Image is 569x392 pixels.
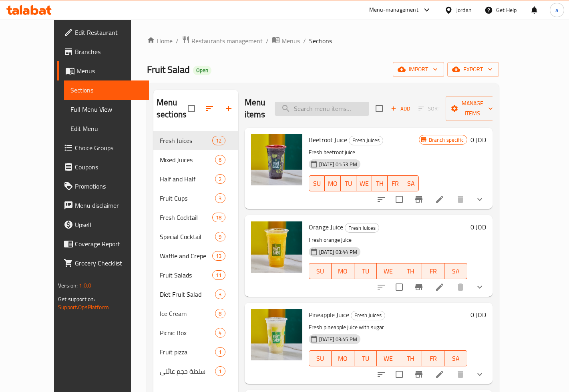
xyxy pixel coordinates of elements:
div: items [215,155,225,165]
span: سلطة حجم عائلي [160,366,215,376]
button: SU [309,175,325,191]
button: Branch-specific-item [409,277,428,297]
span: Select section first [413,103,446,115]
span: WE [380,265,396,277]
div: Picnic Box [160,328,215,338]
span: Sections [309,36,332,46]
div: Fruit Cups3 [153,189,238,208]
button: MO [332,263,354,279]
h2: Menu sections [157,96,188,121]
span: Pineapple Juice [309,309,349,321]
span: Restaurants management [191,36,263,46]
span: export [454,64,493,74]
button: FR [388,175,403,191]
span: 9 [215,233,225,241]
span: SA [406,178,416,189]
span: SA [448,353,464,364]
span: MO [328,178,338,189]
div: items [215,366,225,376]
div: Fresh Juices [160,136,212,145]
span: Edit Restaurant [75,28,143,37]
p: Fresh pineapple juice with sugar [309,322,467,332]
div: Fresh Juices12 [153,131,238,150]
a: Restaurants management [182,36,263,46]
span: Coverage Report [75,239,143,249]
div: items [215,328,225,338]
button: show more [470,190,489,209]
div: Fresh Juices [349,136,383,145]
a: Branches [57,42,149,61]
button: Branch-specific-item [409,365,428,384]
button: SA [444,263,467,279]
span: SU [312,178,322,189]
span: Full Menu View [70,105,143,114]
div: items [212,136,225,145]
span: Get support on: [58,294,95,304]
button: MO [325,175,341,191]
span: Special Cocktail [160,232,215,241]
p: Fresh orange juice [309,235,467,245]
span: Menus [281,36,300,46]
div: Waffle and Crepe [160,251,212,261]
button: TU [354,263,377,279]
span: TH [375,178,384,189]
div: items [212,213,225,222]
span: Open [193,67,211,74]
span: Edit Menu [70,124,143,133]
span: Mixed Juices [160,155,215,165]
span: Version: [58,280,78,291]
span: [DATE] 03:45 PM [316,336,360,343]
a: Grocery Checklist [57,253,149,273]
span: TH [402,353,418,364]
button: sort-choices [372,190,391,209]
div: items [212,270,225,280]
button: sort-choices [372,365,391,384]
button: delete [451,365,470,384]
div: Mixed Juices6 [153,150,238,169]
button: SU [309,350,332,366]
div: items [215,232,225,241]
a: Edit Menu [64,119,149,138]
span: Add [390,104,411,113]
span: Fresh Juices [345,223,379,233]
button: WE [356,175,372,191]
img: Beetroot Juice [251,134,302,185]
div: Fresh Cocktail18 [153,208,238,227]
span: Choice Groups [75,143,143,153]
span: Fruit Cups [160,193,215,203]
span: WE [380,353,396,364]
button: MO [332,350,354,366]
span: Menus [76,66,143,76]
span: Manage items [452,99,493,119]
button: sort-choices [372,277,391,297]
span: [DATE] 01:53 PM [316,161,360,168]
div: Special Cocktail9 [153,227,238,246]
span: Orange Juice [309,221,343,233]
h6: 0 JOD [470,134,486,145]
span: FR [425,265,441,277]
button: TH [399,263,422,279]
img: Orange Juice [251,221,302,273]
button: Manage items [446,96,499,121]
button: WE [377,350,399,366]
span: Fruit Salads [160,270,212,280]
button: export [447,62,499,77]
div: سلطة حجم عائلي1 [153,362,238,381]
span: MO [335,265,351,277]
div: Half and Half2 [153,169,238,189]
a: Upsell [57,215,149,234]
button: SA [403,175,419,191]
nav: breadcrumb [147,36,499,46]
span: a [555,6,558,14]
button: WE [377,263,399,279]
button: TH [372,175,388,191]
div: items [215,174,225,184]
a: Support.OpsPlatform [58,302,109,312]
button: show more [470,365,489,384]
button: Add [388,103,413,115]
span: SU [312,353,328,364]
span: Select to update [391,366,408,383]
